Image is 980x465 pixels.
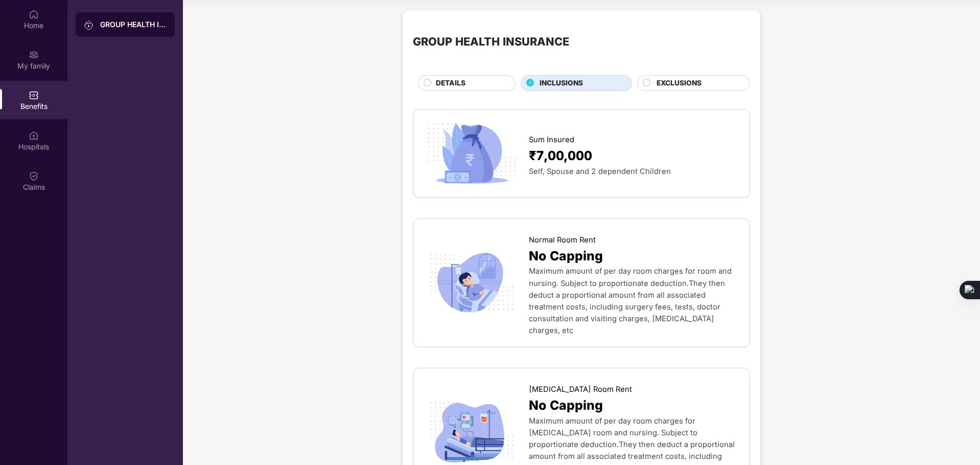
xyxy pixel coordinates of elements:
img: icon [424,249,520,317]
span: EXCLUSIONS [657,78,702,89]
div: GROUP HEALTH INSURANCE [413,33,569,50]
span: No Capping [529,246,603,266]
span: INCLUSIONS [540,78,583,89]
span: No Capping [529,395,603,415]
img: svg+xml;base64,PHN2ZyBpZD0iQ2xhaW0iIHhtbG5zPSJodHRwOi8vd3d3LnczLm9yZy8yMDAwL3N2ZyIgd2lkdGg9IjIwIi... [29,171,39,181]
span: [MEDICAL_DATA] Room Rent [529,384,632,395]
span: Sum Insured [529,134,574,146]
img: svg+xml;base64,PHN2ZyBpZD0iSG9zcGl0YWxzIiB4bWxucz0iaHR0cDovL3d3dy53My5vcmcvMjAwMC9zdmciIHdpZHRoPS... [29,130,39,141]
img: svg+xml;base64,PHN2ZyB3aWR0aD0iMjAiIGhlaWdodD0iMjAiIHZpZXdCb3g9IjAgMCAyMCAyMCIgZmlsbD0ibm9uZSIgeG... [29,50,39,60]
img: svg+xml;base64,PHN2ZyB3aWR0aD0iMjAiIGhlaWdodD0iMjAiIHZpZXdCb3g9IjAgMCAyMCAyMCIgZmlsbD0ibm9uZSIgeG... [84,20,94,30]
div: GROUP HEALTH INSURANCE [100,19,167,30]
span: Maximum amount of per day room charges for room and nursing. Subject to proportionate deduction.T... [529,267,732,335]
span: Self, Spouse and 2 dependent Children [529,167,671,176]
span: DETAILS [436,78,465,89]
span: ₹7,00,000 [529,146,592,166]
img: icon [424,120,520,187]
span: Normal Room Rent [529,234,596,246]
img: svg+xml;base64,PHN2ZyBpZD0iSG9tZSIgeG1sbnM9Imh0dHA6Ly93d3cudzMub3JnLzIwMDAvc3ZnIiB3aWR0aD0iMjAiIG... [29,9,39,19]
img: svg+xml;base64,PHN2ZyBpZD0iQmVuZWZpdHMiIHhtbG5zPSJodHRwOi8vd3d3LnczLm9yZy8yMDAwL3N2ZyIgd2lkdGg9Ij... [29,90,39,100]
